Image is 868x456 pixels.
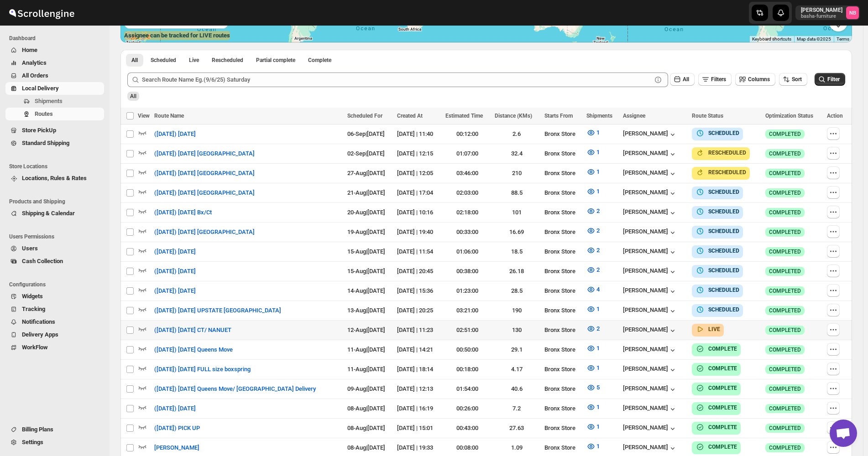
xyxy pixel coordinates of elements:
span: [PERSON_NAME] [154,443,199,452]
span: Local Delivery [22,85,59,92]
div: Bronx Store [544,188,581,197]
div: 26.18 [495,267,539,276]
span: ([DATE]) [DATE] FULL size boxspring [154,365,251,374]
p: basha-furniture [801,14,842,19]
div: [DATE] | 18:14 [397,365,439,374]
span: 1 [596,168,600,175]
button: Home [5,44,104,57]
span: Dashboard [9,35,105,42]
span: ([DATE]) [DATE] [154,404,196,413]
button: 1 [581,400,605,415]
button: WorkFlow [5,341,104,354]
button: ([DATE]) [DATE] [149,401,201,416]
button: ([DATE]) [DATE] [149,127,201,141]
div: [DATE] | 10:16 [397,208,439,217]
b: SCHEDULED [708,248,739,254]
span: 14-Aug | [DATE] [347,287,385,294]
span: ([DATE]) [DATE] UPSTATE [GEOGRAPHIC_DATA] [154,306,281,315]
div: 29.1 [495,345,539,354]
div: [DATE] | 12:15 [397,149,439,158]
span: Products and Shipping [9,198,105,205]
div: [DATE] | 20:25 [397,306,439,315]
span: ([DATE]) [DATE] [GEOGRAPHIC_DATA] [154,169,255,178]
button: [PERSON_NAME] [623,444,677,453]
span: 1 [596,345,600,352]
span: Map data ©2025 [797,36,831,41]
span: Optimization Status [765,113,813,119]
span: COMPLETED [769,287,801,295]
div: 210 [495,169,539,178]
b: RESCHEDULED [708,150,746,156]
span: Store Locations [9,163,105,170]
span: Filter [827,76,840,83]
span: ([DATE]) [DATE] CT/ NANUET [154,326,231,335]
div: Bronx Store [544,149,581,158]
div: Bronx Store [544,365,581,374]
b: COMPLETE [708,365,737,372]
button: [PERSON_NAME] [623,248,677,257]
div: [DATE] | 12:05 [397,169,439,178]
button: ([DATE]) [DATE] [149,244,201,259]
span: Users [22,245,38,252]
button: All [670,73,695,86]
button: SCHEDULED [695,305,739,314]
div: Bronx Store [544,286,581,295]
input: Search Route Name Eg.(9/6/25) Saturday [142,73,652,87]
span: ([DATE]) [DATE] [154,247,196,256]
button: LIVE [695,325,720,334]
span: 1 [596,443,600,450]
div: [DATE] | 12:13 [397,384,439,394]
button: ([DATE]) [DATE] Queens Move [149,342,238,357]
span: 11-Aug | [DATE] [347,366,385,373]
span: COMPLETED [769,130,801,138]
span: Analytics [22,59,47,66]
a: Terms [837,36,849,41]
button: [PERSON_NAME] [623,150,677,159]
span: 06-Sep | [DATE] [347,130,385,137]
button: Sort [779,73,807,86]
b: SCHEDULED [708,287,739,293]
div: [DATE] | 14:21 [397,345,439,354]
div: Bronx Store [544,169,581,178]
button: 1 [581,165,605,179]
span: 2 [596,247,600,254]
button: [PERSON_NAME] [149,440,205,455]
span: Billing Plans [22,426,53,433]
button: [PERSON_NAME] [623,267,677,276]
span: COMPLETED [769,326,801,334]
span: ([DATE]) [DATE] [GEOGRAPHIC_DATA] [154,149,255,158]
button: SCHEDULED [695,129,739,138]
div: 130 [495,326,539,335]
span: Columns [748,76,770,83]
span: ([DATE]) [DATE] [GEOGRAPHIC_DATA] [154,228,255,237]
span: 11-Aug | [DATE] [347,346,385,353]
div: 02:18:00 [445,208,490,217]
div: [DATE] | 19:40 [397,228,439,237]
span: 1 [596,364,600,371]
button: All Orders [5,69,104,82]
button: SCHEDULED [695,187,739,197]
button: ([DATE]) [DATE] [GEOGRAPHIC_DATA] [149,186,260,200]
div: Bronx Store [544,345,581,354]
div: [DATE] | 11:23 [397,326,439,335]
span: 19-Aug | [DATE] [347,228,385,235]
div: Bronx Store [544,208,581,217]
p: [PERSON_NAME] [801,6,842,14]
span: 1 [596,306,600,312]
button: Routes [5,108,104,120]
button: 4 [581,282,605,297]
button: ([DATE]) [DATE] [149,264,201,279]
span: Cash Collection [22,258,63,264]
div: [DATE] | 20:45 [397,267,439,276]
span: Partial complete [256,57,295,64]
b: SCHEDULED [708,130,739,136]
div: Bronx Store [544,228,581,237]
button: ([DATE]) [DATE] UPSTATE [GEOGRAPHIC_DATA] [149,303,287,318]
span: Shipments [586,113,612,119]
span: COMPLETED [769,170,801,177]
b: SCHEDULED [708,267,739,274]
div: [DATE] | 15:36 [397,286,439,295]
